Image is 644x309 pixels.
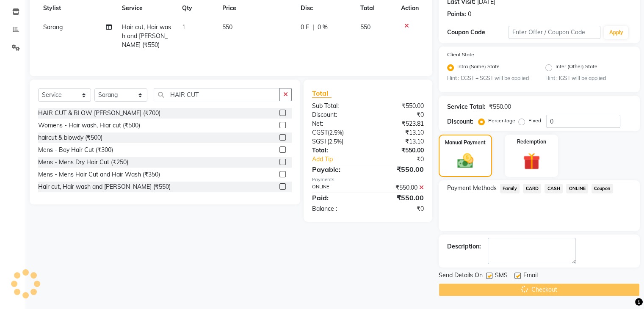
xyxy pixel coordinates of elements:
[509,26,601,39] input: Enter Offer / Coupon Code
[368,146,430,155] div: ₹550.00
[566,184,588,193] span: ONLINE
[43,23,63,31] span: Sarang
[306,137,368,146] div: ( )
[447,28,509,37] div: Coupon Code
[556,63,597,73] label: Inter (Other) State
[523,184,541,193] span: CARD
[457,63,500,73] label: Intra (Same) State
[182,23,185,31] span: 1
[329,129,342,136] span: 2.5%
[439,271,483,281] span: Send Details On
[452,152,478,170] img: _cash.svg
[378,155,430,164] div: ₹0
[528,117,541,124] label: Fixed
[222,23,232,31] span: 550
[489,102,511,111] div: ₹550.00
[368,204,430,213] div: ₹0
[312,129,328,136] span: CGST
[591,184,613,193] span: Coupon
[38,109,160,118] div: HAIR CUT & BLOW [PERSON_NAME] (₹700)
[38,182,171,191] div: Hair cut, Hair wash and [PERSON_NAME] (₹550)
[312,23,314,32] span: |
[447,242,481,251] div: Description:
[447,51,474,58] label: Client State
[368,193,430,203] div: ₹550.00
[329,138,342,145] span: 2.5%
[306,146,368,155] div: Total:
[500,184,520,193] span: Family
[306,119,368,128] div: Net:
[368,164,430,174] div: ₹550.00
[517,138,546,146] label: Redemption
[306,183,368,192] div: ONLINE
[447,10,466,19] div: Points:
[518,151,545,172] img: _gift.svg
[447,184,497,193] span: Payment Methods
[495,271,508,281] span: SMS
[447,117,473,126] div: Discount:
[312,89,332,98] span: Total
[306,193,368,203] div: Paid:
[154,88,280,101] input: Search or Scan
[312,138,327,145] span: SGST
[306,110,368,119] div: Discount:
[368,183,430,192] div: ₹550.00
[301,23,309,32] span: 0 F
[445,139,486,146] label: Manual Payment
[604,26,628,39] button: Apply
[306,102,368,110] div: Sub Total:
[38,133,102,142] div: haircut & blowdy (₹500)
[318,23,328,32] span: 0 %
[360,23,370,31] span: 550
[447,74,533,82] small: Hint : CGST + SGST will be applied
[368,119,430,128] div: ₹523.81
[38,170,160,179] div: Mens - Mens Hair Cut and Hair Wash (₹350)
[523,271,538,281] span: Email
[306,204,368,213] div: Balance :
[122,23,171,49] span: Hair cut, Hair wash and [PERSON_NAME] (₹550)
[545,74,631,82] small: Hint : IGST will be applied
[468,10,471,19] div: 0
[306,128,368,137] div: ( )
[447,102,486,111] div: Service Total:
[38,121,140,130] div: Womens - Hair wash, Hiar cut (₹500)
[368,137,430,146] div: ₹13.10
[306,155,378,164] a: Add Tip
[306,164,368,174] div: Payable:
[312,176,424,183] div: Payments
[368,102,430,110] div: ₹550.00
[368,110,430,119] div: ₹0
[38,158,128,167] div: Mens - Mens Dry Hair Cut (₹250)
[488,117,515,124] label: Percentage
[368,128,430,137] div: ₹13.10
[544,184,563,193] span: CASH
[38,146,113,154] div: Mens - Boy Hair Cut (₹300)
